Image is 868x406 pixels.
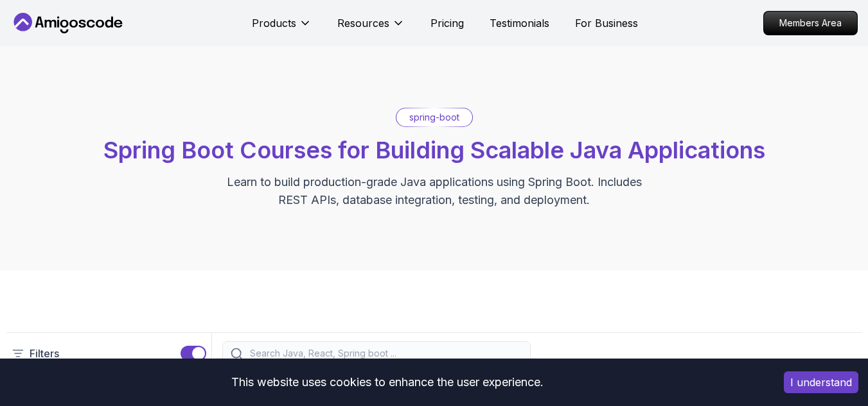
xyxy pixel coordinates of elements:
button: Resources [337,15,405,41]
button: Accept cookies [784,371,858,393]
p: spring-boot [409,111,459,124]
p: Products [252,15,296,31]
span: Spring Boot Courses for Building Scalable Java Applications [103,136,765,164]
input: Search Java, React, Spring boot ... [247,347,522,360]
p: Learn to build production-grade Java applications using Spring Boot. Includes REST APIs, database... [218,173,650,209]
a: Members Area [763,11,858,35]
div: This website uses cookies to enhance the user experience. [10,368,765,396]
button: Products [252,15,312,41]
p: Members Area [764,12,857,35]
p: Resources [337,15,389,31]
p: Filters [30,346,59,361]
a: For Business [575,15,638,31]
a: Testimonials [490,15,549,31]
a: Pricing [430,15,464,31]
iframe: chat widget [788,326,868,387]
